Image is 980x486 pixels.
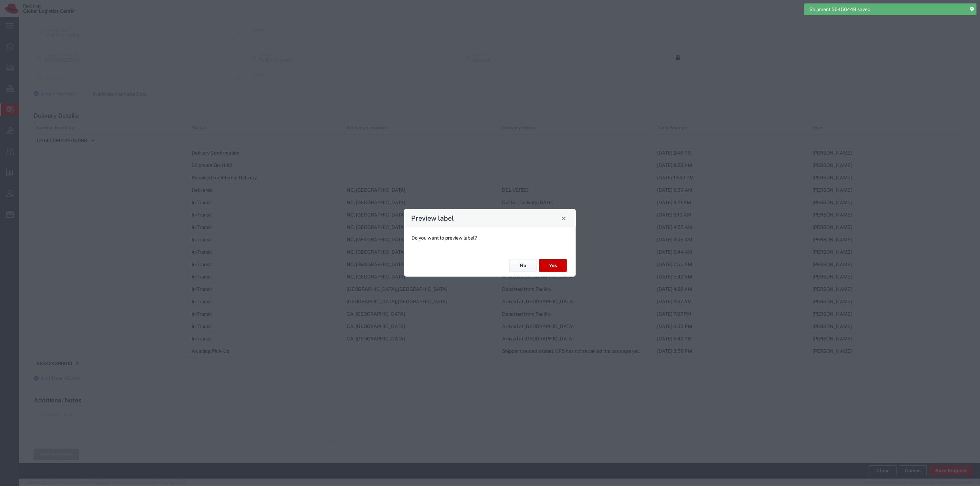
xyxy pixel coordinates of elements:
[411,213,454,223] h4: Preview label
[539,259,567,272] button: Yes
[509,259,537,272] button: No
[411,234,569,242] p: Do you want to preview label?
[809,6,870,13] span: Shipment 56456449 saved
[559,213,569,223] button: Close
